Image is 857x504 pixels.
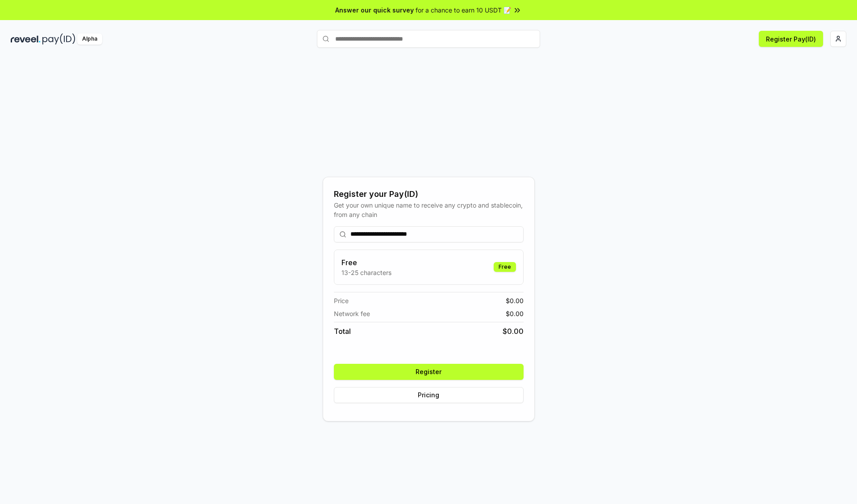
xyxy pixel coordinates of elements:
[759,31,823,47] button: Register Pay(ID)
[334,296,349,305] span: Price
[334,364,524,380] button: Register
[11,33,41,45] img: reveel_dark
[494,262,516,272] div: Free
[334,200,524,219] div: Get your own unique name to receive any crypto and stablecoin, from any chain
[334,326,351,337] span: Total
[506,309,524,318] span: $ 0.00
[334,309,370,318] span: Network fee
[503,326,524,337] span: $ 0.00
[42,33,75,45] img: pay_id
[77,33,102,45] div: Alpha
[341,268,391,277] p: 13-25 characters
[341,257,391,268] h3: Free
[334,387,524,403] button: Pricing
[416,5,511,15] span: for a chance to earn 10 USDT 📝
[506,296,524,305] span: $ 0.00
[335,5,414,15] span: Answer our quick survey
[334,188,524,200] div: Register your Pay(ID)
